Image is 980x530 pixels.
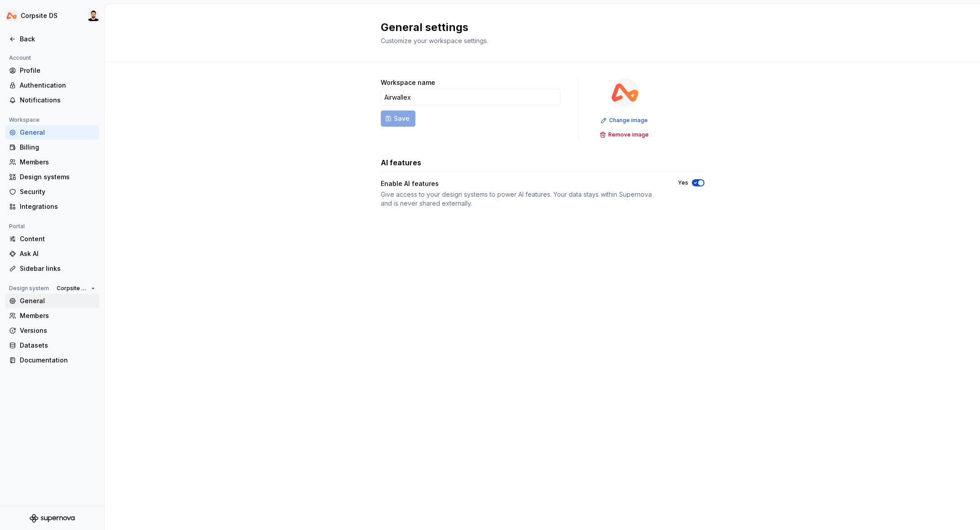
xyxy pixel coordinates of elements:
a: Members [5,155,99,169]
div: Portal [5,221,28,232]
a: Authentication [5,78,99,93]
a: Members [5,309,99,323]
a: Notifications [5,93,99,107]
div: Corpsite DS [21,11,58,20]
span: Remove image [608,131,649,138]
div: Give access to your design systems to power AI features. Your data stays within Supernova and is ... [381,190,662,208]
a: Billing [5,140,99,155]
a: General [5,125,99,140]
div: Members [20,158,95,167]
button: Remove image [597,128,653,141]
a: Content [5,232,99,246]
span: Customize your workspace settings. [381,37,488,44]
a: Design systems [5,170,99,184]
a: Integrations [5,199,99,214]
img: 0733df7c-e17f-4421-95a9-ced236ef1ff0.png [610,78,639,107]
h3: AI features [381,157,421,168]
img: Ch'an [88,10,99,21]
a: Versions [5,323,99,338]
div: Back [20,35,95,44]
div: Documentation [20,356,95,365]
label: Workspace name [381,78,435,87]
div: Ask AI [20,249,95,258]
label: Yes [678,179,688,186]
a: Ask AI [5,247,99,261]
div: Content [20,234,95,243]
div: Sidebar links [20,264,95,273]
button: Corpsite DSCh'an [2,6,102,26]
div: Profile [20,66,95,75]
div: Billing [20,143,95,152]
div: Members [20,311,95,320]
div: Design system [5,283,53,294]
img: 0733df7c-e17f-4421-95a9-ced236ef1ff0.png [6,10,17,21]
div: Notifications [20,96,95,105]
a: Profile [5,63,99,78]
div: Account [5,53,35,63]
div: General [20,296,95,305]
div: Design systems [20,172,95,181]
a: Sidebar links [5,261,99,276]
div: Datasets [20,341,95,350]
a: Documentation [5,353,99,367]
div: Enable AI features [381,179,662,188]
a: Back [5,32,99,46]
button: Change image [598,114,652,127]
svg: Supernova Logo [30,514,75,523]
span: Corpsite DS [57,285,88,292]
div: Security [20,187,95,196]
div: Versions [20,326,95,335]
div: General [20,128,95,137]
a: Datasets [5,338,99,353]
a: General [5,294,99,308]
h2: General settings [381,20,694,35]
span: Change image [609,117,648,124]
div: Authentication [20,81,95,90]
a: Security [5,185,99,199]
div: Workspace [5,115,43,125]
div: Integrations [20,202,95,211]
